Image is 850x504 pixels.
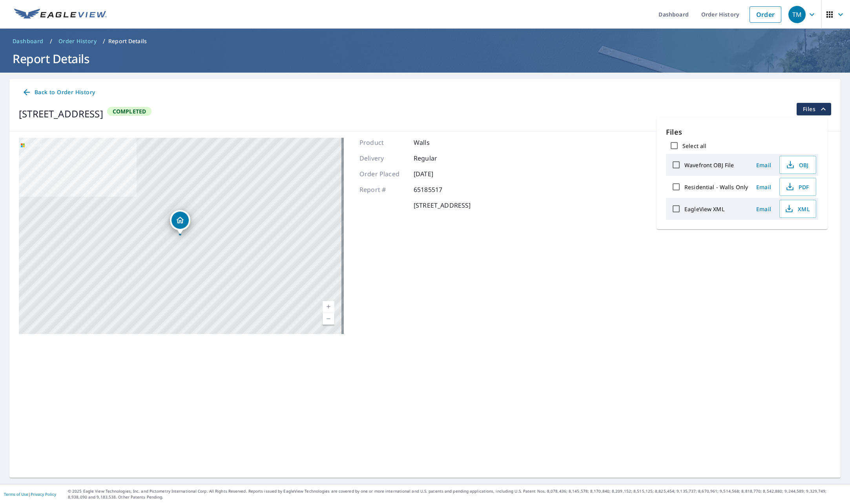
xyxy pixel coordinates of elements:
[754,161,773,169] span: Email
[414,169,461,179] p: [DATE]
[414,153,461,163] p: Regular
[684,205,724,213] label: EagleView XML
[682,142,706,150] label: Select all
[103,37,105,46] li: /
[108,37,147,45] p: Report Details
[359,169,407,179] p: Order Placed
[751,203,776,215] button: Email
[9,35,841,47] nav: breadcrumb
[323,301,334,313] a: Current Level 17, Zoom In
[784,182,810,192] span: PDF
[19,85,98,100] a: Back to Order History
[779,200,816,218] button: XML
[22,88,95,97] span: Back to Order History
[779,156,816,174] button: OBJ
[323,313,334,325] a: Current Level 17, Zoom Out
[754,205,773,213] span: Email
[14,9,107,20] img: EV Logo
[751,159,776,171] button: Email
[19,107,103,121] div: [STREET_ADDRESS]
[788,6,806,23] div: TM
[754,183,773,191] span: Email
[666,127,818,137] p: Files
[796,103,831,115] button: filesDropdownBtn-65185517
[170,210,190,234] div: Dropped pin, building 1, Residential property, 319 N Cherry St O Fallon, IL 62269
[58,37,97,45] span: Order History
[751,181,776,193] button: Email
[784,204,810,214] span: XML
[414,138,461,147] p: Walls
[55,35,100,47] a: Order History
[803,104,828,114] span: Files
[684,161,734,169] label: Wavefront OBJ File
[50,37,52,46] li: /
[9,35,47,47] a: Dashboard
[13,37,44,45] span: Dashboard
[9,51,841,67] h1: Report Details
[414,185,461,194] p: 65185517
[68,488,846,500] p: © 2025 Eagle View Technologies, Inc. and Pictometry International Corp. All Rights Reserved. Repo...
[359,153,407,163] p: Delivery
[359,185,407,194] p: Report #
[359,138,407,147] p: Product
[108,108,151,115] span: Completed
[4,491,28,497] a: Terms of Use
[4,492,56,497] p: |
[684,183,748,191] label: Residential - Walls Only
[784,160,810,170] span: OBJ
[31,491,56,497] a: Privacy Policy
[414,201,471,210] p: [STREET_ADDRESS]
[750,6,781,23] a: Order
[779,178,816,196] button: PDF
